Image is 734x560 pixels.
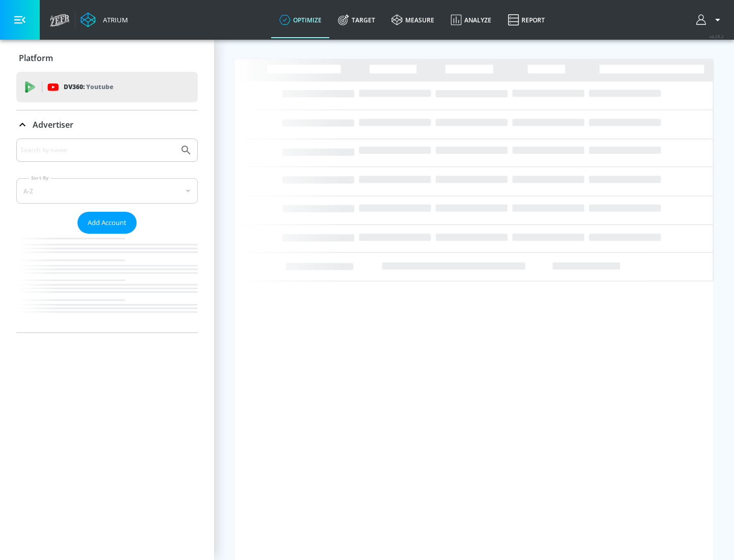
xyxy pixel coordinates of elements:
nav: list of Advertiser [16,234,198,332]
p: Platform [19,52,53,64]
label: Sort By [29,175,51,181]
span: Add Account [88,217,126,229]
a: Target [330,2,383,38]
div: Advertiser [16,110,198,139]
span: v 4.25.2 [710,34,724,39]
div: Platform [16,44,198,72]
p: Youtube [86,81,113,92]
a: Atrium [81,12,128,27]
p: Advertiser [33,119,73,130]
div: DV360: Youtube [16,72,198,102]
div: A-Z [16,178,198,204]
p: DV360: [64,81,113,93]
a: measure [383,2,442,38]
a: optimize [271,2,330,38]
input: Search by name [20,144,175,157]
button: Add Account [77,212,137,234]
div: Atrium [99,15,128,24]
a: Analyze [442,2,500,38]
div: Advertiser [16,138,198,332]
a: Report [500,2,553,38]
